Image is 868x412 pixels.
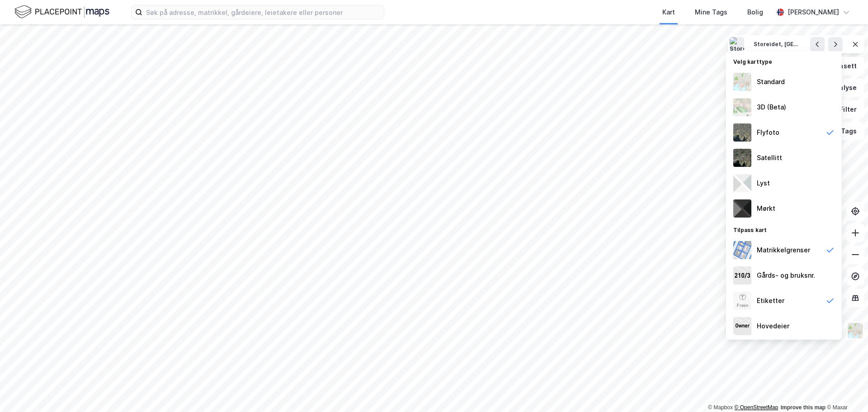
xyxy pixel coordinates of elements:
div: Mine Tags [695,7,727,18]
img: Z [733,292,751,310]
div: Flyfoto [757,127,779,138]
div: Hovedeier [757,321,789,331]
img: luj3wr1y2y3+OchiMxRmMxRlscgabnMEmZ7DJGWxyBpucwSZnsMkZbHIGm5zBJmewyRlscgabnMEmZ7DJGWxyBpucwSZnsMkZ... [733,174,751,192]
img: majorOwner.b5e170eddb5c04bfeeff.jpeg [733,317,751,335]
img: Z [733,123,751,142]
div: Matrikkelgrenser [757,245,810,256]
div: [PERSON_NAME] [788,7,839,18]
div: Velg karttype [726,53,842,69]
img: 9k= [733,149,751,167]
iframe: Chat Widget [823,369,868,412]
a: Improve this map [781,404,826,411]
div: Kontrollprogram for chat [823,369,868,412]
div: Bolig [747,7,763,18]
img: Z [733,73,751,91]
div: Tilpass kart [726,221,842,237]
div: Standard [757,76,785,87]
img: cadastreBorders.cfe08de4b5ddd52a10de.jpeg [733,241,751,259]
img: logo.f888ab2527a4732fd821a326f86c7f29.svg [14,4,109,20]
button: Filter [821,100,864,118]
img: cadastreKeys.547ab17ec502f5a4ef2b.jpeg [733,266,751,284]
div: Etiketter [757,295,784,306]
img: Storeidet, Leknes [730,37,744,52]
div: Mørkt [757,203,775,214]
div: Storeidet, [GEOGRAPHIC_DATA] [754,41,799,48]
img: nCdM7BzjoCAAAAAElFTkSuQmCC [733,199,751,218]
div: Satellitt [757,152,782,163]
img: Z [847,322,864,339]
div: 3D (Beta) [757,102,786,113]
img: Z [733,98,751,116]
a: OpenStreetMap [735,404,778,411]
div: Lyst [757,178,770,189]
button: Storeidet, [GEOGRAPHIC_DATA] [748,37,805,52]
button: Tags [822,122,864,140]
div: Gårds- og bruksnr. [757,270,815,281]
div: Kart [662,7,675,18]
a: Mapbox [708,404,733,411]
input: Søk på adresse, matrikkel, gårdeiere, leietakere eller personer [142,5,384,19]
